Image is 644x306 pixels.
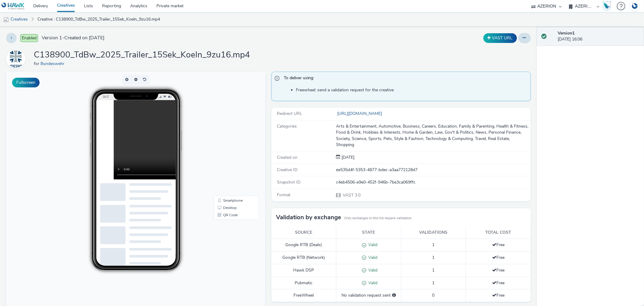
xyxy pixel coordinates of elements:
[276,213,341,222] h3: Validation by exchange
[7,50,24,68] img: Bundeswehr
[432,280,434,286] span: 1
[602,1,611,11] img: Hawk Academy
[217,142,232,145] span: QR Code
[401,226,466,239] th: Validations
[492,267,505,273] span: Free
[277,155,297,160] span: Created on
[483,33,517,43] button: VAST URL
[432,255,434,260] span: 1
[271,239,336,252] td: Google RTB (Deals)
[271,289,336,302] td: FreeWheel
[284,75,524,83] span: To deliver using:
[366,280,377,286] span: Valid
[492,280,505,286] span: Free
[432,267,434,273] span: 1
[492,242,505,248] span: Free
[336,123,530,148] div: Arts & Entertainment, Automotive, Business, Careers, Education, Family & Parenting, Health & Fitn...
[271,226,336,239] th: Source
[482,33,518,43] div: Duplicate the creative as a VAST URL
[3,17,9,23] img: mobile
[366,255,377,260] span: Valid
[271,264,336,277] td: Hawk DSP
[277,192,290,198] span: Format
[6,56,28,62] a: Bundeswehr
[277,179,300,185] span: Snapshot ID
[2,2,25,10] img: undefined Logo
[558,30,575,36] strong: Version 1
[558,30,639,43] div: [DATE] 16:06
[336,226,401,239] th: State
[339,292,398,298] div: No validation request sent
[630,1,639,11] img: Account DE
[336,167,530,173] div: ee535d4f-5353-4877-bdec-a3aa772128d7
[209,140,252,147] li: QR Code
[271,277,336,289] td: Pubmatic
[40,61,67,67] a: Bundeswehr
[392,292,396,298] div: Please select a deal below and click on Send to send a validation request to FreeWheel.
[209,125,252,132] li: Smartphone
[492,292,505,298] span: Free
[336,179,530,185] div: c4eb4506-e9e0-452f-946b-7be3ca069ffc
[340,155,354,161] div: Creation 10 June 2025, 16:06
[20,34,38,42] span: Enabled
[217,134,231,138] span: Desktop
[217,127,237,131] span: Smartphone
[34,61,40,67] span: for
[296,87,527,93] li: Freewheel: send a validation request for the creative
[277,123,297,129] span: Categories
[602,1,614,11] a: Hawk Academy
[366,242,377,248] span: Valid
[336,111,384,116] a: [URL][DOMAIN_NAME]
[209,132,252,140] li: Desktop
[344,216,412,221] small: Only exchanges in this list require validation
[466,226,531,239] th: Total cost
[34,12,163,27] a: Creative : C138900_TdBw_2025_Trailer_15Sek_Koeln_9zu16.mp4
[366,267,377,273] span: Valid
[34,49,250,61] h1: C138900_TdBw_2025_Trailer_15Sek_Koeln_9zu16.mp4
[271,252,336,264] td: Google RTB (Network)
[12,78,40,87] button: Fullscreen
[42,34,104,41] span: Version 1 - Created on [DATE]
[492,255,505,260] span: Free
[432,292,434,298] span: 0
[277,111,302,116] span: Redirect URL
[96,23,103,27] span: 16:17
[432,242,434,248] span: 1
[342,192,360,198] span: VAST 3.0
[277,167,297,173] span: Creative ID
[340,155,354,160] span: [DATE]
